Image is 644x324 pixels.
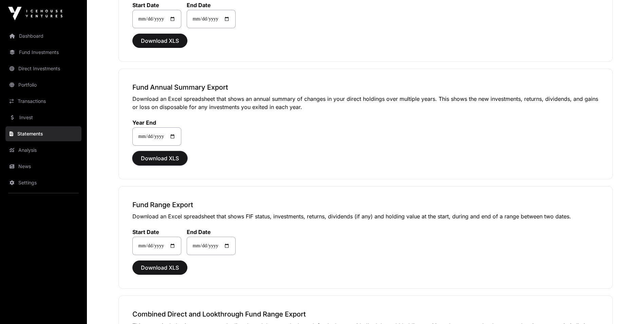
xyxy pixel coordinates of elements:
a: Statements [5,126,81,141]
label: Start Date [132,2,181,8]
span: Download XLS [141,37,179,45]
a: Settings [5,175,81,190]
label: Year End [132,119,181,126]
a: Fund Investments [5,45,81,60]
img: Icehouse Ventures Logo [8,7,62,20]
a: News [5,159,81,174]
label: End Date [187,229,236,235]
a: Analysis [5,143,81,158]
a: Dashboard [5,29,81,43]
button: Download XLS [132,260,187,275]
h3: Combined Direct and Lookthrough Fund Range Export [132,309,599,319]
iframe: Chat Widget [610,291,644,324]
label: End Date [187,2,236,8]
a: Invest [5,110,81,125]
a: Direct Investments [5,61,81,76]
a: Portfolio [5,77,81,92]
label: Start Date [132,229,181,235]
span: Download XLS [141,264,179,272]
a: Transactions [5,94,81,109]
button: Download XLS [132,34,187,48]
span: Download XLS [141,154,179,162]
p: Download an Excel spreadsheet that shows FIF status, investments, returns, dividends (if any) and... [132,212,599,220]
button: Download XLS [132,151,187,165]
p: Download an Excel spreadsheet that shows an annual summary of changes in your direct holdings ove... [132,95,599,111]
h3: Fund Range Export [132,200,599,210]
h3: Fund Annual Summary Export [132,83,599,92]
